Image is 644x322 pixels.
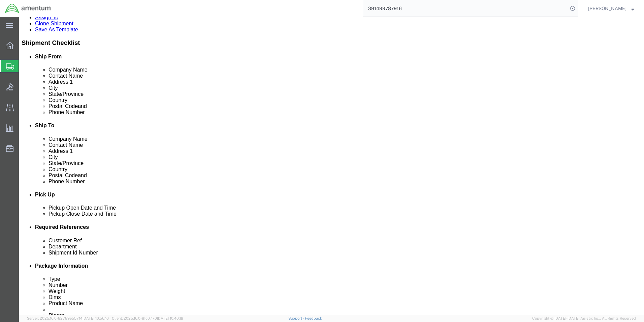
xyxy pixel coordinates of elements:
[83,316,109,320] span: [DATE] 10:56:16
[19,17,644,315] iframe: FS Legacy Container
[112,316,183,320] span: Client: 2025.16.0-8fc0770
[288,316,305,320] a: Support
[363,0,568,17] input: Search for shipment number, reference number
[588,4,635,12] button: [PERSON_NAME]
[27,316,109,320] span: Server: 2025.16.0-82789e55714
[532,316,636,321] span: Copyright © [DATE]-[DATE] Agistix Inc., All Rights Reserved
[157,316,183,320] span: [DATE] 10:40:19
[5,3,51,14] img: logo
[305,316,322,320] a: Feedback
[588,5,626,12] span: James Barragan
